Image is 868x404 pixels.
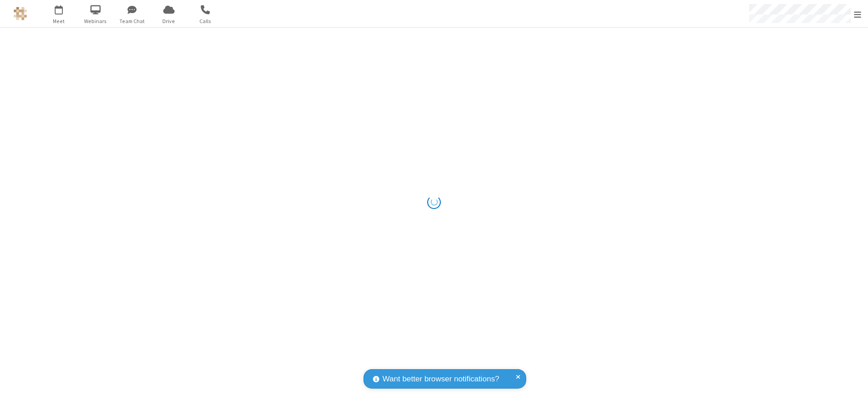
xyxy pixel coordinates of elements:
[152,17,186,25] span: Drive
[189,17,222,25] span: Calls
[14,7,27,20] img: QA Selenium DO NOT DELETE OR CHANGE
[115,17,149,25] span: Team Chat
[79,17,113,25] span: Webinars
[382,373,499,385] span: Want better browser notifications?
[42,17,76,25] span: Meet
